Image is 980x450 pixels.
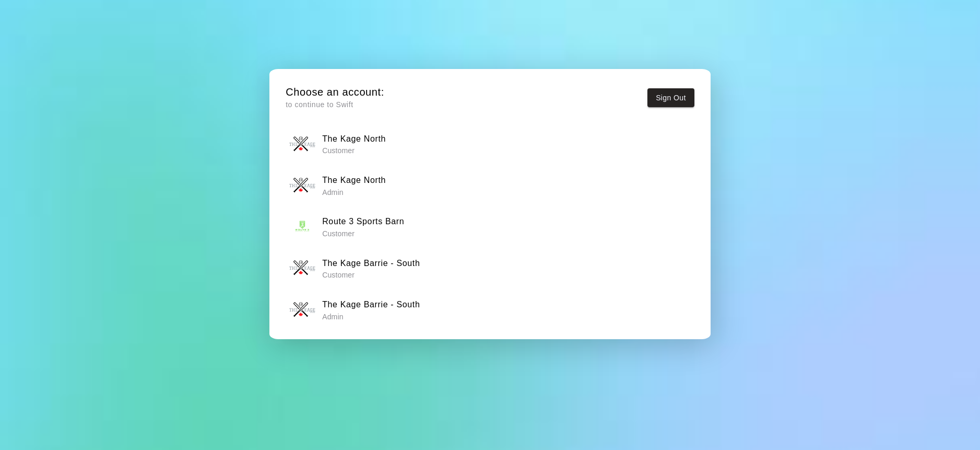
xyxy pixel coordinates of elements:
[322,270,420,280] p: Customer
[286,85,384,99] h5: Choose an account:
[647,88,694,108] button: Sign Out
[289,255,315,281] img: The Kage Barrie - South
[286,169,694,202] button: The Kage NorthThe Kage North Admin
[322,298,420,311] h6: The Kage Barrie - South
[289,214,315,240] img: Route 3 Sports Barn
[322,215,404,228] h6: Route 3 Sports Barn
[289,297,315,323] img: The Kage Barrie - South
[286,293,694,326] button: The Kage Barrie - SouthThe Kage Barrie - South Admin
[322,174,386,187] h6: The Kage North
[322,311,420,322] p: Admin
[322,187,386,198] p: Admin
[289,131,315,157] img: The Kage North
[322,228,404,239] p: Customer
[286,99,384,110] p: to continue to Swift
[289,172,315,199] img: The Kage North
[322,145,386,156] p: Customer
[286,211,694,244] button: Route 3 Sports BarnRoute 3 Sports Barn Customer
[322,257,420,270] h6: The Kage Barrie - South
[286,128,694,160] button: The Kage NorthThe Kage North Customer
[322,132,386,146] h6: The Kage North
[286,252,694,285] button: The Kage Barrie - SouthThe Kage Barrie - South Customer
